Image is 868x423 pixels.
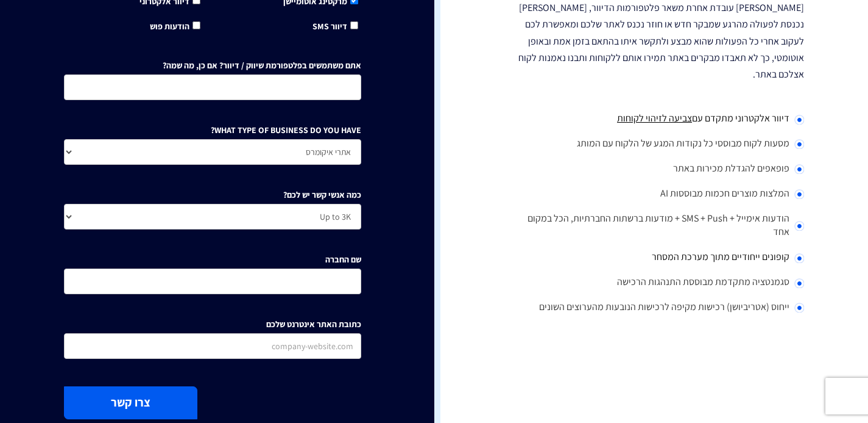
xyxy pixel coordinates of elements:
[64,333,361,359] input: company-website.com
[507,132,805,157] li: מסעות לקוח מבוססי כל נקודות המגע של הלקוח עם המותג
[652,250,789,263] span: קופונים ייחודיים מתוך מערכת המסחר
[507,157,805,182] li: פופאפים להגדלת מכירות באתר
[692,112,789,125] span: דיוור אלקטרוני מתקדם עם
[507,270,805,295] li: סגמנטציה מתקדמת מבוססת התנהגות הרכישה
[325,253,361,266] label: שם החברה
[150,19,203,32] label: הודעות פוש
[192,21,200,29] input: הודעות פוש
[163,59,361,71] label: אתם משתמשים בפלטפורמת שיווק / דיוור? אם כן, מה שמה?
[507,182,805,207] li: המלצות מוצרים חכמות מבוססות AI
[211,124,361,136] label: WHAT TYPE OF BUSINESS DO YOU HAVE?
[283,189,361,201] label: כמה אנשי קשר יש לכם?
[312,19,361,32] label: דיוור SMS
[617,112,692,125] span: צביעה לזיהוי לקוחות
[266,318,361,330] label: כתובת האתר אינטרנט שלכם
[64,386,197,419] button: צרו קשר
[507,207,805,246] li: הודעות אימייל + SMS + Push + מודעות ברשתות החברתיות, הכל במקום אחד
[507,295,805,320] li: ייחוס (אטריביושן) רכישות מקיפה לרכישות הנובעות מהערוצים השונים
[350,21,358,29] input: דיוור SMS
